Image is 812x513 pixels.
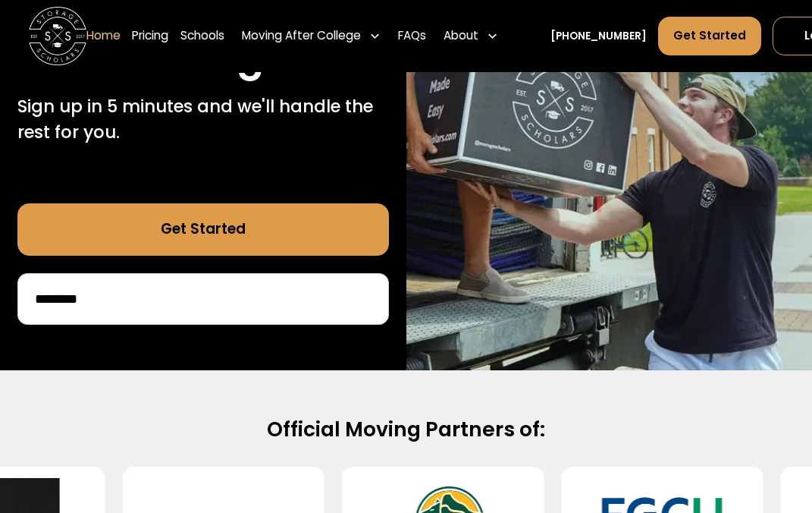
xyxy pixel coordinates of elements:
a: Schools [180,16,224,56]
p: Sign up in 5 minutes and we'll handle the rest for you. [17,93,389,146]
a: Get Started [17,203,389,256]
img: Storage Scholars main logo [29,8,86,65]
h2: Official Moving Partners of: [41,417,772,443]
div: About [444,27,478,45]
a: home [29,8,86,65]
div: Moving After College [236,16,387,56]
a: Pricing [132,16,168,56]
a: Get Started [658,17,761,55]
a: FAQs [398,16,426,56]
div: About [437,16,504,56]
a: [PHONE_NUMBER] [550,29,647,44]
a: Home [86,16,121,56]
div: Moving After College [242,27,361,45]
